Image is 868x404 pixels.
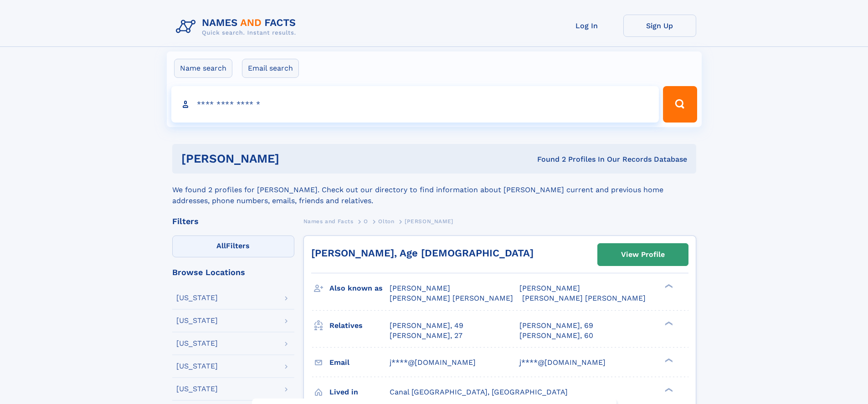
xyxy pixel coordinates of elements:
[242,59,299,78] label: Email search
[176,340,218,347] div: [US_STATE]
[172,235,294,257] label: Filters
[172,174,696,206] div: We found 2 profiles for [PERSON_NAME]. Check out our directory to find information about [PERSON_...
[172,217,294,225] div: Filters
[329,384,390,400] h3: Lived in
[329,281,390,296] h3: Also known as
[519,284,580,292] span: [PERSON_NAME]
[621,244,665,265] div: View Profile
[519,331,593,341] a: [PERSON_NAME], 60
[663,86,697,123] button: Search Button
[663,357,673,363] div: ❯
[390,294,513,302] span: [PERSON_NAME] [PERSON_NAME]
[303,215,354,227] a: Names and Facts
[623,15,696,37] a: Sign Up
[390,388,568,396] span: Canal [GEOGRAPHIC_DATA], [GEOGRAPHIC_DATA]
[550,15,623,37] a: Log In
[311,247,534,259] a: [PERSON_NAME], Age [DEMOGRAPHIC_DATA]
[171,86,659,123] input: search input
[663,387,673,393] div: ❯
[176,294,218,302] div: [US_STATE]
[172,15,303,39] img: Logo Names and Facts
[390,284,450,292] span: [PERSON_NAME]
[390,321,463,331] a: [PERSON_NAME], 49
[405,218,453,225] span: [PERSON_NAME]
[329,355,390,370] h3: Email
[390,331,462,341] a: [PERSON_NAME], 27
[364,215,368,227] a: O
[181,153,408,164] h1: [PERSON_NAME]
[176,363,218,370] div: [US_STATE]
[663,320,673,326] div: ❯
[174,59,232,78] label: Name search
[408,154,687,164] div: Found 2 Profiles In Our Records Database
[329,318,390,333] h3: Relatives
[172,268,294,276] div: Browse Locations
[378,218,394,225] span: Olton
[364,218,368,225] span: O
[522,294,646,302] span: [PERSON_NAME] [PERSON_NAME]
[519,321,593,331] a: [PERSON_NAME], 69
[216,241,226,250] span: All
[176,317,218,324] div: [US_STATE]
[598,244,688,266] a: View Profile
[378,215,394,227] a: Olton
[176,385,218,393] div: [US_STATE]
[663,283,673,289] div: ❯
